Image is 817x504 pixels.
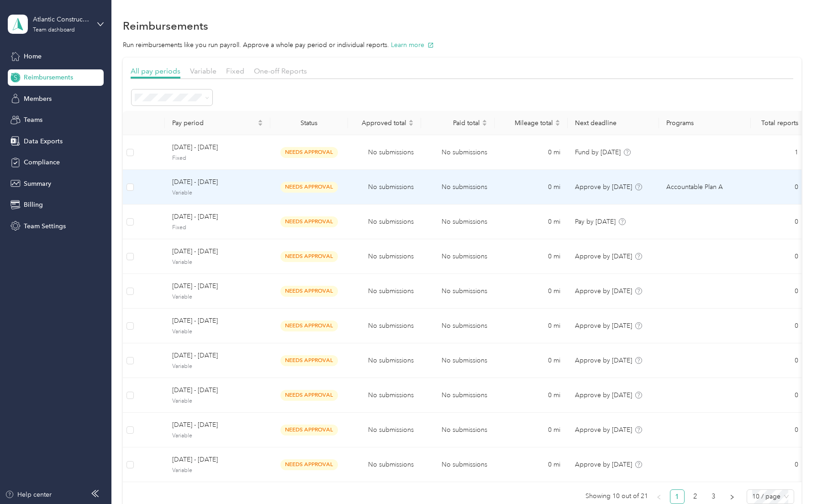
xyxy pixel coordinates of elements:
[666,182,723,192] span: Accountable Plan A
[280,390,338,400] span: needs approval
[421,170,494,205] td: No submissions
[24,73,73,82] span: Reimbursements
[254,67,307,75] span: One-off Reports
[348,413,421,447] td: No submissions
[172,177,263,187] span: [DATE] - [DATE]
[421,309,494,343] td: No submissions
[751,447,806,482] td: 0
[575,391,632,399] span: Approve by [DATE]
[725,489,739,504] button: right
[670,489,685,504] li: 1
[725,489,739,504] li: Next Page
[280,355,338,366] span: needs approval
[408,118,414,124] span: caret-up
[575,148,621,156] span: Fund by [DATE]
[172,467,263,475] span: Variable
[408,122,414,127] span: caret-down
[348,111,421,135] th: Approved total
[502,119,553,127] span: Mileage total
[355,119,406,127] span: Approved total
[495,413,568,447] td: 0 mi
[24,200,43,210] span: Billing
[33,27,75,33] div: Team dashboard
[391,40,434,50] button: Learn more
[495,135,568,170] td: 0 mi
[747,489,794,504] div: Page Size
[123,40,801,50] p: Run reimbursements like you run payroll. Approve a whole pay period or individual reports.
[24,221,66,231] span: Team Settings
[172,154,263,163] span: Fixed
[278,119,341,127] div: Status
[280,320,338,331] span: needs approval
[258,122,263,127] span: caret-down
[421,413,494,447] td: No submissions
[348,343,421,378] td: No submissions
[495,205,568,239] td: 0 mi
[172,142,263,152] span: [DATE] - [DATE]
[172,397,263,405] span: Variable
[575,218,616,226] span: Pay by [DATE]
[421,111,494,135] th: Paid total
[348,378,421,413] td: No submissions
[24,94,52,104] span: Members
[280,459,338,470] span: needs approval
[495,170,568,205] td: 0 mi
[131,67,180,75] span: All pay periods
[172,385,263,395] span: [DATE] - [DATE]
[766,453,817,504] iframe: Everlance-gr Chat Button Frame
[575,426,632,434] span: Approve by [DATE]
[428,119,480,127] span: Paid total
[751,111,806,135] th: Total reports
[280,216,338,227] span: needs approval
[280,251,338,262] span: needs approval
[421,378,494,413] td: No submissions
[172,293,263,301] span: Variable
[280,147,338,157] span: needs approval
[24,52,42,61] span: Home
[751,205,806,239] td: 0
[495,378,568,413] td: 0 mi
[751,309,806,343] td: 0
[482,122,487,127] span: caret-down
[482,118,487,124] span: caret-up
[751,274,806,309] td: 0
[348,205,421,239] td: No submissions
[421,135,494,170] td: No submissions
[575,322,632,330] span: Approve by [DATE]
[172,362,263,371] span: Variable
[652,489,666,504] li: Previous Page
[495,447,568,482] td: 0 mi
[689,490,702,504] a: 2
[190,67,216,75] span: Variable
[24,157,60,167] span: Compliance
[172,224,263,232] span: Fixed
[495,343,568,378] td: 0 mi
[555,122,560,127] span: caret-down
[280,286,338,296] span: needs approval
[172,281,263,291] span: [DATE] - [DATE]
[729,494,735,500] span: right
[172,420,263,430] span: [DATE] - [DATE]
[575,287,632,295] span: Approve by [DATE]
[5,490,52,499] button: Help center
[165,111,270,135] th: Pay period
[280,425,338,435] span: needs approval
[421,343,494,378] td: No submissions
[751,413,806,447] td: 0
[24,136,63,146] span: Data Exports
[421,274,494,309] td: No submissions
[172,351,263,361] span: [DATE] - [DATE]
[751,135,806,170] td: 1
[172,212,263,222] span: [DATE] - [DATE]
[752,490,789,504] span: 10 / page
[172,189,263,197] span: Variable
[656,494,662,500] span: left
[172,258,263,267] span: Variable
[421,239,494,274] td: No submissions
[348,239,421,274] td: No submissions
[348,170,421,205] td: No submissions
[751,239,806,274] td: 0
[172,328,263,336] span: Variable
[495,239,568,274] td: 0 mi
[172,119,255,127] span: Pay period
